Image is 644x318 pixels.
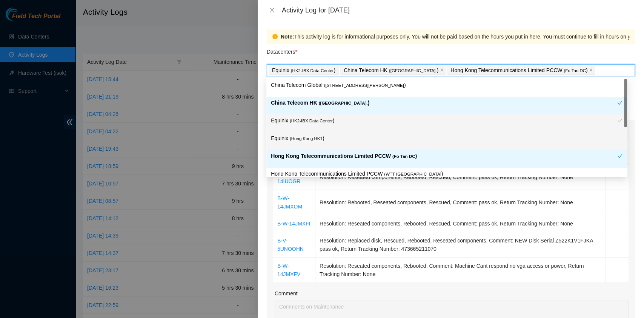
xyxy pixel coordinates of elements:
[315,258,606,283] td: Resolution: Reseated components, Rebooted, Comment: Machine Cant respond no vga access or power, ...
[291,68,334,73] span: ( HK2-IBX Data Center
[564,68,586,73] span: ( Fo Tan DC
[324,83,404,88] span: ( [STREET_ADDRESS][PERSON_NAME]
[271,170,622,178] p: Hong Kong Telecommunications Limited PCCW )
[271,134,622,143] p: Equinix )
[319,101,368,105] span: ( [GEOGRAPHIC_DATA].
[271,116,617,125] p: Equinix )
[315,215,606,232] td: Resolution: Reseated components, Rebooted, Rescued, Comment: pass ok, Return Tracking Number: None
[272,34,278,39] span: exclamation-circle
[272,66,335,75] p: Equinix )
[267,7,277,14] button: Close
[269,7,275,13] span: close
[281,32,294,41] strong: Note:
[277,221,310,227] a: B-W-14JMXFI
[440,68,444,73] span: close
[267,44,297,56] p: Datacenters
[392,154,415,159] span: ( Fo Tan DC
[589,68,593,73] span: close
[315,190,606,215] td: Resolution: Rebooted, Reseated components, Rescued, Comment: pass ok, Return Tracking Number: None
[277,238,304,252] a: B-V-5UNOOHN
[290,119,333,123] span: ( HK2-IBX Data Center
[384,172,441,176] span: ( WTT [GEOGRAPHIC_DATA]
[271,99,617,107] p: China Telecom HK )
[344,66,438,75] p: China Telecom HK )
[277,195,302,210] a: B-W-14JMXOM
[275,289,298,298] label: Comment
[315,232,606,258] td: Resolution: Replaced disk, Rescued, Rebooted, Reseated components, Comment: NEW Disk Serial Z522K...
[271,81,622,90] p: China Telecom Global )
[450,66,587,75] p: Hong Kong Telecommunications Limited PCCW )
[617,118,622,123] span: check
[282,6,635,14] div: Activity Log for [DATE]
[277,263,300,277] a: B-W-14JMXFV
[389,68,437,73] span: ( [GEOGRAPHIC_DATA].
[271,152,617,161] p: Hong Kong Telecommunications Limited PCCW )
[290,136,323,141] span: ( Hong Kong HK1
[617,153,622,159] span: check
[315,165,606,190] td: Resolution: Reseated components, Rebooted, Rescued, Comment: pass ok, Return Tracking Number: None
[617,100,622,105] span: check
